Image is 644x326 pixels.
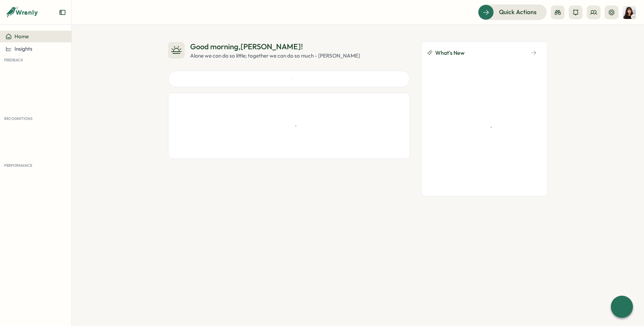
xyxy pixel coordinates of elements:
[14,33,29,40] span: Home
[435,49,465,57] span: What's New
[478,4,547,20] button: Quick Actions
[499,8,537,17] span: Quick Actions
[623,6,636,19] img: Kelly Rosa
[190,41,360,52] div: Good morning , [PERSON_NAME] !
[59,9,66,16] button: Expand sidebar
[190,52,360,60] div: Alone we can do so little; together we can do so much - [PERSON_NAME]
[14,45,32,52] span: Insights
